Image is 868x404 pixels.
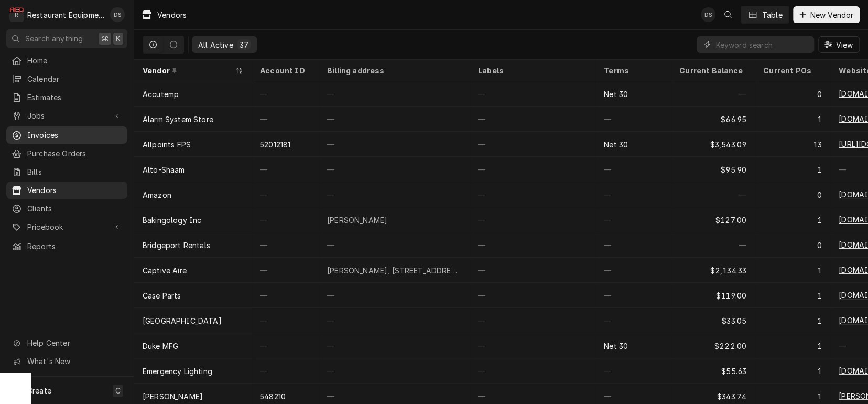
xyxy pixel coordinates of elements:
[6,238,127,255] a: Reports
[671,308,755,333] div: $33.05
[715,36,809,53] input: Keyword search
[755,308,830,333] div: 1
[143,139,191,150] div: Allpoints FPS
[25,33,83,44] span: Search anything
[252,258,319,283] div: —
[595,157,671,182] div: —
[671,182,755,207] div: —
[27,92,122,103] span: Estimates
[27,386,51,395] span: Create
[671,258,755,283] div: $2,134.33
[319,333,470,358] div: —
[701,7,715,22] div: Derek Stewart's Avatar
[595,107,671,132] div: —
[470,333,595,358] div: —
[671,358,755,384] div: $55.63
[755,182,830,207] div: 0
[755,358,830,384] div: 1
[115,385,121,396] span: C
[143,189,171,200] div: Amazon
[319,81,470,107] div: —
[763,65,820,76] div: Current POs
[143,341,178,352] div: Duke MFG
[470,81,595,107] div: —
[319,232,470,258] div: —
[595,207,671,232] div: —
[671,283,755,308] div: $119.00
[260,139,290,150] div: 52012181
[755,81,830,107] div: 0
[27,221,106,232] span: Pricebook
[252,182,319,207] div: —
[808,9,855,20] span: New Vendor
[6,126,127,144] a: Invoices
[9,7,24,22] div: Restaurant Equipment Diagnostics's Avatar
[701,7,715,22] div: DS
[755,333,830,358] div: 1
[755,258,830,283] div: 1
[27,9,104,20] div: Restaurant Equipment Diagnostics
[793,6,860,23] button: New Vendor
[143,366,212,377] div: Emergency Lighting
[6,182,127,199] a: Vendors
[470,308,595,333] div: —
[27,166,122,177] span: Bills
[6,334,127,352] a: Go to Help Center
[27,148,122,159] span: Purchase Orders
[604,139,628,150] div: Net 30
[470,107,595,132] div: —
[6,70,127,88] a: Calendar
[143,65,233,76] div: Vendor
[478,65,587,76] div: Labels
[260,391,286,402] div: 548210
[595,182,671,207] div: —
[755,132,830,157] div: 13
[319,157,470,182] div: —
[671,107,755,132] div: $66.95
[252,333,319,358] div: —
[755,207,830,232] div: 1
[27,241,122,252] span: Reports
[27,356,121,367] span: What's New
[27,337,121,348] span: Help Center
[143,240,210,251] div: Bridgeport Rentals
[6,89,127,106] a: Estimates
[755,107,830,132] div: 1
[470,207,595,232] div: —
[27,55,122,66] span: Home
[110,7,125,22] div: Derek Stewart's Avatar
[110,7,125,22] div: DS
[6,218,127,236] a: Go to Pricebook
[143,391,203,402] div: [PERSON_NAME]
[319,283,470,308] div: —
[720,6,736,23] button: Open search
[252,207,319,232] div: —
[671,132,755,157] div: $3,543.09
[762,9,783,20] div: Table
[319,132,470,157] div: —
[470,358,595,384] div: —
[143,89,179,100] div: Accutemp
[101,33,108,44] span: ⌘
[755,157,830,182] div: 1
[143,290,181,301] div: Case Parts
[327,265,461,276] div: [PERSON_NAME], [STREET_ADDRESS][PERSON_NAME]
[470,283,595,308] div: —
[252,157,319,182] div: —
[252,358,319,384] div: —
[327,215,387,226] div: [PERSON_NAME]
[319,358,470,384] div: —
[252,232,319,258] div: —
[818,36,860,53] button: View
[143,215,201,226] div: Bakingology Inc
[327,65,459,76] div: Billing address
[604,89,628,100] div: Net 30
[27,73,122,84] span: Calendar
[6,145,127,162] a: Purchase Orders
[9,7,24,22] div: R
[671,157,755,182] div: $95.90
[595,358,671,384] div: —
[604,341,628,352] div: Net 30
[470,182,595,207] div: —
[470,132,595,157] div: —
